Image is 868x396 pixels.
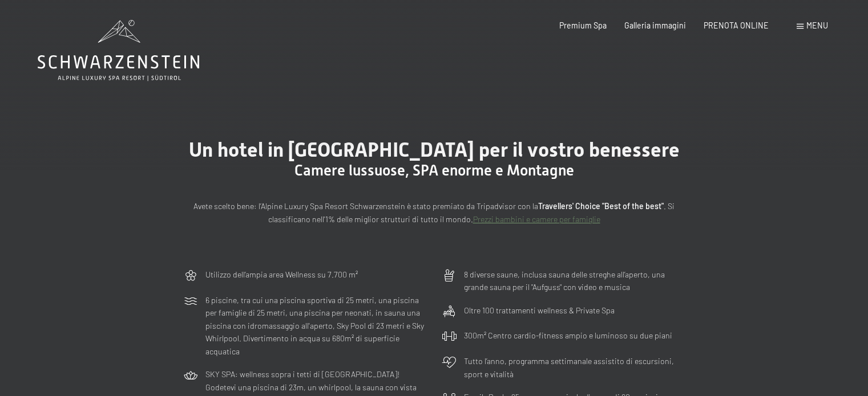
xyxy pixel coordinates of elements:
span: Camere lussuose, SPA enorme e Montagne [294,162,574,179]
a: Prezzi bambini e camere per famiglie [473,214,600,224]
p: 6 piscine, tra cui una piscina sportiva di 25 metri, una piscina per famiglie di 25 metri, una pi... [205,294,427,358]
span: Un hotel in [GEOGRAPHIC_DATA] per il vostro benessere [189,138,680,161]
span: Menu [806,21,828,30]
p: Oltre 100 trattamenti wellness & Private Spa [464,304,615,317]
p: Tutto l’anno, programma settimanale assistito di escursioni, sport e vitalità [464,355,685,381]
p: 300m² Centro cardio-fitness ampio e luminoso su due piani [464,329,672,342]
a: Premium Spa [559,21,607,30]
p: 8 diverse saune, inclusa sauna delle streghe all’aperto, una grande sauna per il "Aufguss" con vi... [464,268,685,294]
a: PRENOTA ONLINE [704,21,769,30]
strong: Travellers' Choice "Best of the best" [538,201,664,211]
p: Avete scelto bene: l’Alpine Luxury Spa Resort Schwarzenstein è stato premiato da Tripadvisor con ... [183,200,685,226]
a: Galleria immagini [624,21,686,30]
p: Utilizzo dell‘ampia area Wellness su 7.700 m² [205,268,358,281]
